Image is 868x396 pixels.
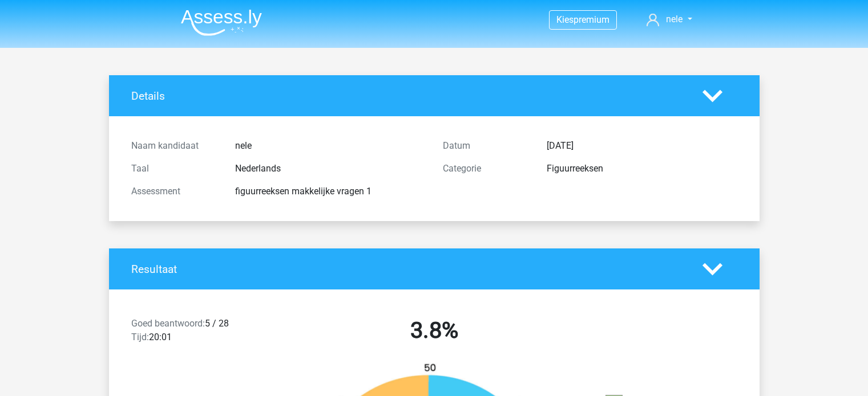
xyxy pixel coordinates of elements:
[287,317,582,344] h2: 3.8%
[131,263,685,276] h4: Resultaat
[538,139,746,153] div: [DATE]
[123,139,227,153] div: Naam kandidaat
[550,12,616,27] a: Kiespremium
[131,89,685,103] h4: Details
[642,13,696,26] a: nele
[123,317,278,349] div: 5 / 28 20:01
[434,139,538,153] div: Datum
[227,162,434,175] div: Nederlands
[538,162,746,175] div: Figuurreeksen
[123,185,227,198] div: Assessment
[227,185,434,198] div: figuurreeksen makkelijke vragen 1
[123,162,227,175] div: Taal
[181,9,262,36] img: Assessly
[556,14,574,25] span: Kies
[131,332,149,342] span: Tijd:
[574,14,609,25] span: premium
[227,139,434,153] div: nele
[434,162,538,175] div: Categorie
[131,318,205,329] span: Goed beantwoord:
[666,14,683,25] span: nele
